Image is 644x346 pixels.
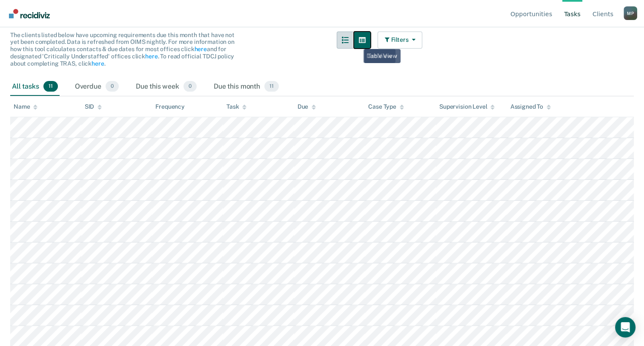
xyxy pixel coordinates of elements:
span: The clients listed below have upcoming requirements due this month that have not yet been complet... [10,32,235,67]
a: here [92,60,104,67]
div: M P [624,6,637,20]
div: Due this week0 [134,78,198,96]
button: Profile dropdown button [624,6,637,20]
div: Task [226,103,246,110]
img: Recidiviz [9,9,50,18]
div: Case Type [368,103,404,110]
span: 11 [43,81,58,92]
span: 0 [183,81,197,92]
div: Frequency [155,103,185,110]
button: Filters [378,32,423,49]
div: SID [85,103,102,110]
div: All tasks11 [10,78,60,96]
a: here [194,46,206,52]
a: here [145,53,157,60]
div: Open Intercom Messenger [615,317,635,337]
div: Overdue0 [73,78,120,96]
span: 11 [264,81,279,92]
div: Name [14,103,37,110]
div: Assigned To [510,103,550,110]
div: Due this month11 [212,78,280,96]
div: Supervision Level [439,103,495,110]
div: Due [298,103,316,110]
span: 0 [106,81,119,92]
